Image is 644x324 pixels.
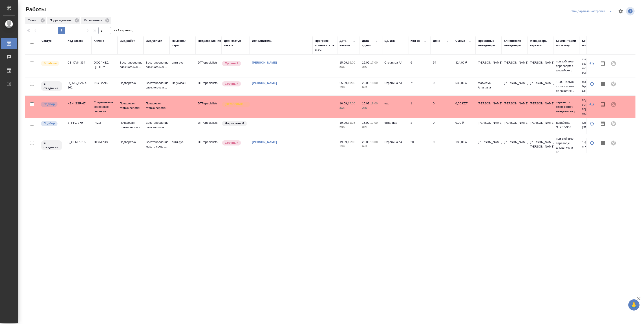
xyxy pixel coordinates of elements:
p: 18:00 [370,102,378,105]
p: доработка S_PFZ-366 [556,121,578,130]
div: Проектные менеджеры [478,39,499,48]
td: Страница А4 [382,58,408,74]
div: Цена [433,39,440,43]
div: C3_OVK-334 [68,60,89,65]
td: 20 [408,138,431,153]
div: Подразделение [198,39,221,43]
td: [PERSON_NAME] [476,138,502,153]
div: Исполнитель [81,17,111,24]
p: 19.09, [340,140,348,144]
div: Менеджеры верстки [530,39,551,48]
div: Клиентские менеджеры [504,39,525,48]
p: 2025 [340,85,357,90]
p: 17:00 [370,61,378,64]
p: 1 файл яп+англ [582,140,604,149]
p: В работе [44,61,57,66]
p: 16.09, [362,121,370,124]
td: Matveeva Anastasia [476,79,502,94]
div: Статус [42,39,52,43]
td: страница [382,118,408,134]
p: 2025 [362,106,380,110]
div: Дата начала [340,39,353,48]
div: Статус [25,17,46,24]
button: Обновить [587,79,597,89]
p: 17:00 [348,102,355,105]
p: 25.09, [362,81,370,85]
div: Проект не привязан [608,79,619,89]
td: 0,00 ₽ [453,118,476,134]
td: Страница А4 [382,79,408,94]
span: из 1 страниц [114,28,132,34]
td: 0 [431,118,453,134]
div: Проект не привязан [608,118,619,129]
button: Скопировать мини-бриф [597,118,608,129]
td: 639,00 ₽ [453,79,476,94]
p: Восстановление макета средн... [146,140,167,149]
td: [PERSON_NAME] [476,118,502,134]
p: Подразделение [50,18,73,23]
p: [PERSON_NAME], [PERSON_NAME] [530,140,551,149]
div: Прогресс исполнителя в SC [315,39,335,52]
td: час [382,99,408,115]
td: англ-рус [170,58,196,74]
button: Скопировать мини-бриф [597,138,608,148]
p: 18:00 [370,81,378,85]
div: Вид услуги [146,39,162,43]
p: 2025 [362,85,380,90]
div: Ед. изм [384,39,395,43]
p: 16:00 [348,61,355,64]
div: S_PFZ-370 [68,121,89,125]
p: Почасовая ставка верстки [146,101,167,110]
td: DTPspecialists [196,99,222,115]
p: файл AOA будет раньше CR Extract [582,80,604,93]
td: [PERSON_NAME] [502,79,528,94]
div: Клиент [94,39,104,43]
div: S_OLMP-315 [68,140,89,144]
p: [PERSON_NAME] [530,121,551,125]
button: Скопировать мини-бриф [597,99,608,110]
td: 180,00 ₽ [453,138,476,153]
div: Языковая пара [172,39,193,48]
td: [PERSON_NAME] [476,58,502,74]
p: [URL][DOMAIN_NAME].. [582,121,604,130]
td: DTPspecialists [196,118,222,134]
div: D_ING_BANK-161 [68,81,89,90]
td: 0,00 KZT [453,99,476,115]
p: Восстановление сложного мак... [146,81,167,90]
p: Восстановление сложного мак... [146,121,167,130]
div: Исполнитель назначен, приступать к работе пока рано [40,140,63,150]
div: Исполнитель выполняет работу [40,60,63,66]
p: В ожидании [44,141,60,150]
span: Настроить таблицу [615,6,626,17]
div: Можно подбирать исполнителей [40,121,63,127]
p: ING BANK [94,81,115,85]
div: Исполнитель назначен, приступать к работе пока рано [40,81,63,91]
div: Кол-во [410,39,421,43]
p: [PERSON_NAME] [530,101,551,106]
p: В ожидании [44,82,60,90]
td: DTPspecialists [196,138,222,153]
p: Pfizer [94,121,115,125]
div: Проект не привязан [608,138,619,148]
p: Подверстка [120,81,141,85]
p: 11:35 [348,121,355,124]
p: Исполнитель [84,18,104,23]
button: Обновить [587,99,597,110]
div: Комментарии по заказу [556,39,578,48]
p: [DEMOGRAPHIC_DATA] [225,102,247,106]
p: 13:00 [370,140,378,144]
div: Код заказа [68,39,83,43]
td: 9 [431,138,453,153]
div: Сумма [455,39,465,43]
p: Почасовая ставка верстки [120,101,141,110]
td: 324,00 ₽ [453,58,476,74]
p: Современные серверные решения [94,100,115,114]
button: Скопировать мини-бриф [597,58,608,69]
p: 2025 [340,106,357,110]
p: Нормальный [225,121,244,126]
td: [PERSON_NAME] [502,58,528,74]
td: 1 [408,99,431,115]
p: 2025 [340,125,357,130]
p: подверстка и вставка перевода кнопок [582,98,604,116]
td: 8 [408,118,431,134]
